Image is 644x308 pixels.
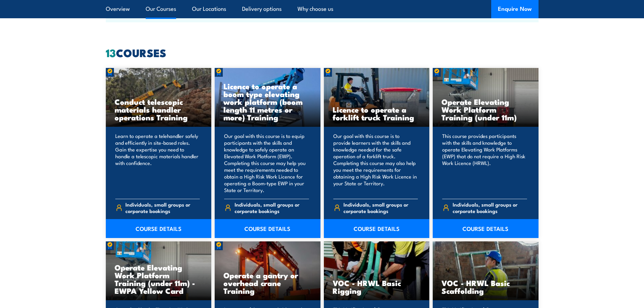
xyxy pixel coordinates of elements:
[333,105,421,121] h3: Licence to operate a forklift truck Training
[324,219,430,238] a: COURSE DETAILS
[215,219,320,238] a: COURSE DETAILS
[115,133,200,193] p: Learn to operate a telehandler safely and efficiently in site-based roles. Gain the expertise you...
[115,263,203,294] h3: Operate Elevating Work Platform Training (under 11m) - EWPA Yellow Card
[433,219,539,238] a: COURSE DETAILS
[333,279,421,294] h3: VOC - HRWL Basic Rigging
[115,98,203,121] h3: Conduct telescopic materials handler operations Training
[235,201,309,214] span: Individuals, small groups or corporate bookings
[333,133,418,193] p: Our goal with this course is to provide learners with the skills and knowledge needed for the saf...
[343,201,418,214] span: Individuals, small groups or corporate bookings
[106,48,539,57] h2: COURSES
[442,279,530,294] h3: VOC - HRWL Basic Scaffolding
[106,44,116,61] strong: 13
[442,98,530,121] h3: Operate Elevating Work Platform Training (under 11m)
[453,201,527,214] span: Individuals, small groups or corporate bookings
[442,133,527,193] p: This course provides participants with the skills and knowledge to operate Elevating Work Platfor...
[224,133,309,193] p: Our goal with this course is to equip participants with the skills and knowledge to safely operat...
[223,271,312,294] h3: Operate a gantry or overhead crane Training
[223,82,312,121] h3: Licence to operate a boom type elevating work platform (boom length 11 metres or more) Training
[106,219,212,238] a: COURSE DETAILS
[125,201,200,214] span: Individuals, small groups or corporate bookings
